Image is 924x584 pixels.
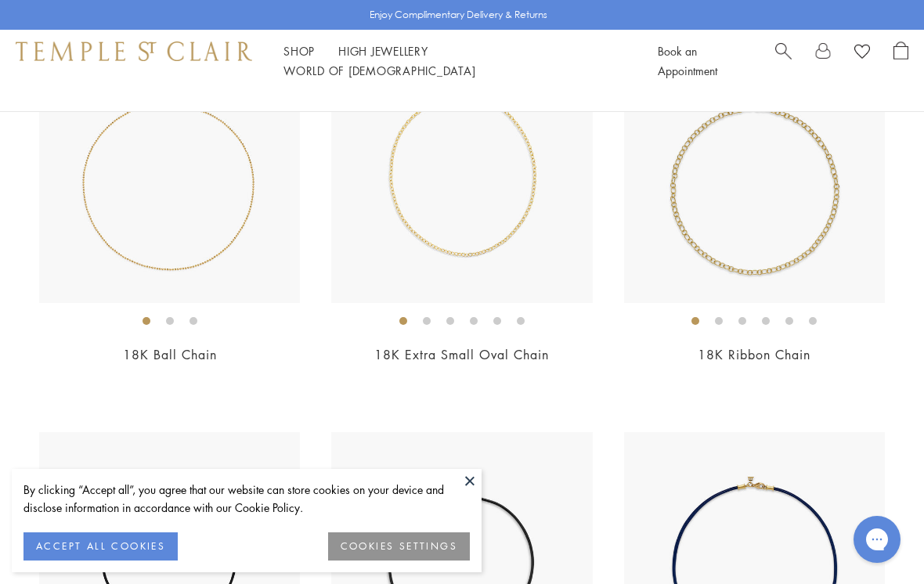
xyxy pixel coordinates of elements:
a: ShopShop [283,43,315,59]
img: N88863-XSOV18 [331,42,592,303]
a: High JewelleryHigh Jewellery [338,43,428,59]
a: 18K Ribbon Chain [698,346,810,363]
p: Enjoy Complimentary Delivery & Returns [370,7,547,23]
a: 18K Extra Small Oval Chain [374,346,549,363]
img: N88805-BC16EXT [39,42,300,303]
button: ACCEPT ALL COOKIES [23,532,178,561]
iframe: Gorgias live chat messenger [846,510,908,568]
a: View Wishlist [854,41,870,65]
a: World of [DEMOGRAPHIC_DATA]World of [DEMOGRAPHIC_DATA] [283,63,475,78]
img: Temple St. Clair [16,41,252,60]
a: Search [775,41,792,81]
a: Open Shopping Bag [893,41,908,81]
a: Book an Appointment [658,43,717,78]
nav: Main navigation [283,41,623,81]
button: COOKIES SETTINGS [328,532,470,561]
div: By clicking “Accept all”, you agree that our website can store cookies on your device and disclos... [23,481,470,517]
img: N88809-RIBBON18 [624,42,885,303]
a: 18K Ball Chain [123,346,217,363]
